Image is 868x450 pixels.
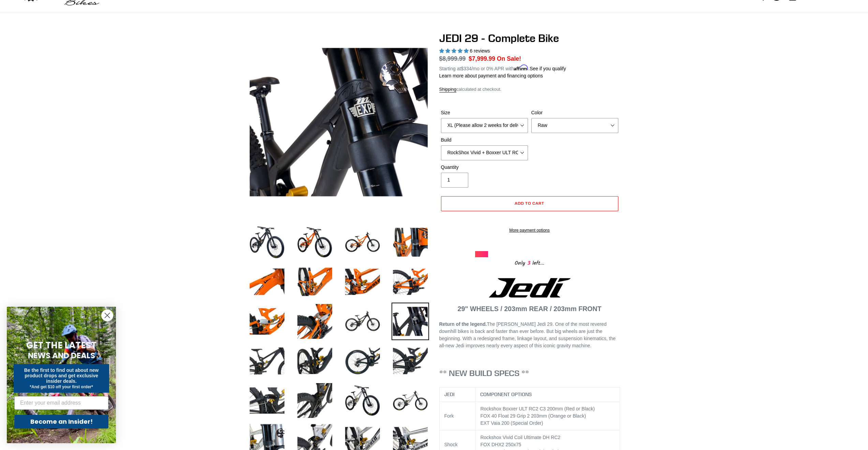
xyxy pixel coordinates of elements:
strong: 29" WHEELS / 203mm REAR / 203mm FRONT [458,305,602,313]
strong: Return of the legend. [439,321,487,327]
h3: ** NEW BUILD SPECS ** [439,368,620,378]
label: Build [441,136,528,144]
span: Rockshox Vivid Coil Ultimate DH RC2 [480,435,560,440]
span: Rockshox Boxxer ULT RC2 C3 200mm (Red or Black) [480,406,595,411]
span: FOX DHX2 250x75 [480,442,521,447]
button: Close dialog [101,309,113,321]
span: $334 [461,66,471,71]
h1: JEDI 29 - Complete Bike [439,32,620,45]
img: Load image into Gallery viewer, JEDI 29 - Complete Bike [392,382,429,419]
img: Load image into Gallery viewer, JEDI 29 - Complete Bike [392,223,429,261]
p: The [PERSON_NAME] Jedi 29. One of the most revered downhill bikes is back and faster than ever be... [439,321,620,349]
img: Load image into Gallery viewer, JEDI 29 - Complete Bike [248,382,286,419]
img: Load image into Gallery viewer, JEDI 29 - Complete Bike [392,263,429,301]
img: Load image into Gallery viewer, JEDI 29 - Complete Bike [296,303,334,340]
span: Add to cart [515,201,544,206]
span: NEWS AND DEALS [28,350,95,361]
span: FOX 40 Float 29 Grip 2 203mm (Orange or Black) [480,413,586,419]
a: Shipping [439,87,457,92]
a: Learn more about payment and financing options [439,73,543,78]
span: Affirm [514,65,528,71]
th: COMPONENT OPTIONS [475,388,620,402]
span: $7,999.99 [469,55,495,62]
button: Add to cart [441,196,618,211]
span: On Sale! [497,54,521,63]
img: Load image into Gallery viewer, JEDI 29 - Complete Bike [248,263,286,301]
img: Load image into Gallery viewer, JEDI 29 - Complete Bike [248,342,286,380]
a: More payment options [441,227,618,233]
th: JEDI [439,388,475,402]
img: Load image into Gallery viewer, JEDI 29 - Complete Bike [296,342,334,380]
div: Only left... [475,257,584,268]
label: Size [441,109,528,116]
img: Load image into Gallery viewer, JEDI 29 - Complete Bike [296,263,334,301]
img: Jedi Logo [489,278,571,297]
input: Enter your email address [14,396,108,410]
span: *And get $10 off your first order* [30,384,93,389]
img: Load image into Gallery viewer, JEDI 29 - Complete Bike [344,223,381,261]
img: Load image into Gallery viewer, JEDI 29 - Complete Bike [344,303,381,340]
p: Starting at /mo or 0% APR with . [439,63,566,72]
td: Fork [439,402,475,431]
span: 6 reviews [470,48,490,54]
span: 3 [525,259,532,267]
button: Become an Insider! [14,415,108,429]
img: Load image into Gallery viewer, JEDI 29 - Complete Bike [344,382,381,419]
img: Load image into Gallery viewer, JEDI 29 - Complete Bike [392,303,429,340]
a: See if you qualify - Learn more about Affirm Financing (opens in modal) [530,66,566,71]
img: Load image into Gallery viewer, JEDI 29 - Complete Bike [392,342,429,380]
span: EXT Vaia 200 (Special Order) [480,420,543,426]
img: Load image into Gallery viewer, JEDI 29 - Complete Bike [248,223,286,261]
span: 5.00 stars [439,48,470,54]
label: Color [531,109,618,116]
img: Load image into Gallery viewer, JEDI 29 - Complete Bike [344,342,381,380]
img: Load image into Gallery viewer, JEDI 29 - Complete Bike [344,263,381,301]
img: Load image into Gallery viewer, JEDI 29 - Complete Bike [296,223,334,261]
span: GET THE LATEST [26,339,97,351]
span: Be the first to find out about new product drops and get exclusive insider deals. [24,367,99,384]
img: Load image into Gallery viewer, JEDI 29 - Complete Bike [296,382,334,419]
label: Quantity [441,164,528,171]
div: calculated at checkout. [439,86,620,93]
s: $8,999.99 [439,55,466,62]
img: Load image into Gallery viewer, JEDI 29 - Complete Bike [248,303,286,340]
